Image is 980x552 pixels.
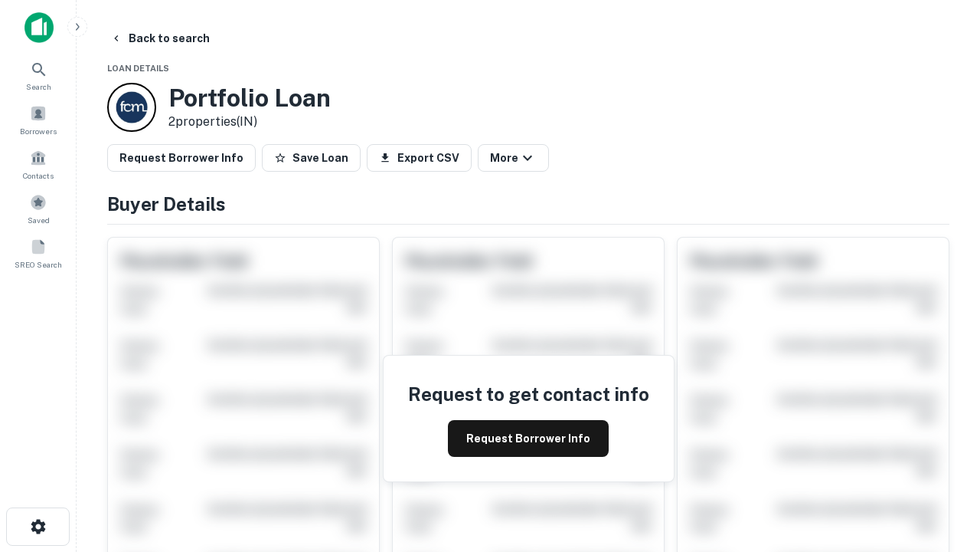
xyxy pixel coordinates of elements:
[5,143,72,185] a: Contacts
[5,232,72,274] a: SREO Search
[5,54,72,96] a: Search
[5,99,72,140] a: Borrowers
[24,12,54,43] img: capitalize-icon.png
[168,113,331,131] p: 2 properties (IN)
[478,144,549,172] button: More
[5,188,72,229] a: Saved
[28,214,50,226] span: Saved
[26,80,51,93] span: Search
[448,420,609,457] button: Request Borrower Info
[107,190,949,218] h4: Buyer Details
[168,84,331,113] h3: Portfolio Loan
[107,144,256,172] button: Request Borrower Info
[23,169,54,182] span: Contacts
[367,144,472,172] button: Export CSV
[107,64,169,73] span: Loan Details
[408,380,649,408] h4: Request to get contact info
[15,258,62,271] span: SREO Search
[903,380,980,454] iframe: Chat Widget
[104,25,216,52] button: Back to search
[20,125,57,137] span: Borrowers
[262,144,361,172] button: Save Loan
